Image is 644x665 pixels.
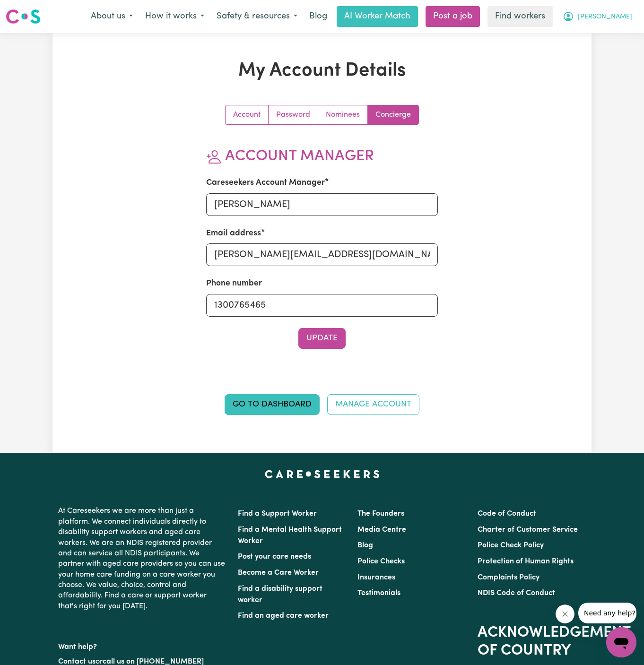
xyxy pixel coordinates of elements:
[238,553,311,561] a: Post your care needs
[210,7,304,26] button: Safety & resources
[426,6,480,27] a: Post a job
[337,6,418,27] a: AI Worker Match
[606,627,636,657] iframe: Button to launch messaging window
[298,328,346,349] button: Update
[357,526,406,534] a: Media Centre
[206,147,438,165] h2: Account Manager
[238,569,319,577] a: Become a Care Worker
[238,510,317,518] a: Find a Support Worker
[478,526,578,534] a: Charter of Customer Service
[225,394,320,415] a: Go to Dashboard
[206,277,262,290] label: Phone number
[357,589,400,597] a: Testimonials
[85,7,139,26] button: About us
[226,105,269,124] a: Update your account
[357,542,373,549] a: Blog
[148,60,496,82] h1: My Account Details
[206,227,261,240] label: Email address
[318,105,368,124] a: Update your nominees
[478,589,555,597] a: NDIS Code of Conduct
[327,394,419,415] a: Manage Account
[478,510,536,518] a: Code of Conduct
[478,558,574,565] a: Protection of Human Rights
[269,105,318,124] a: Update your password
[557,7,638,26] button: My Account
[478,574,540,581] a: Complaints Policy
[578,12,632,22] span: [PERSON_NAME]
[265,470,380,477] a: Careseekers home page
[478,542,544,549] a: Police Check Policy
[357,574,395,581] a: Insurances
[238,612,329,620] a: Find an aged care worker
[556,605,574,623] iframe: Close message
[357,510,404,518] a: The Founders
[206,193,438,216] input: e.g. Amanda van Eldik
[139,7,210,26] button: How it works
[6,6,41,27] a: Careseekers logo
[58,638,226,652] p: Want help?
[206,294,438,317] input: e.g. 0410 123 456
[478,624,586,660] h2: Acknowledgement of Country
[58,502,226,615] p: At Careseekers we are more than just a platform. We connect individuals directly to disability su...
[487,6,553,27] a: Find workers
[578,603,636,623] iframe: Message from company
[206,177,325,189] label: Careseekers Account Manager
[304,6,333,27] a: Blog
[6,8,41,25] img: Careseekers logo
[238,526,342,545] a: Find a Mental Health Support Worker
[368,105,418,124] a: Update account manager
[357,558,405,565] a: Police Checks
[206,243,438,266] input: e.g. amanda@careseekers.com.au
[238,585,322,604] a: Find a disability support worker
